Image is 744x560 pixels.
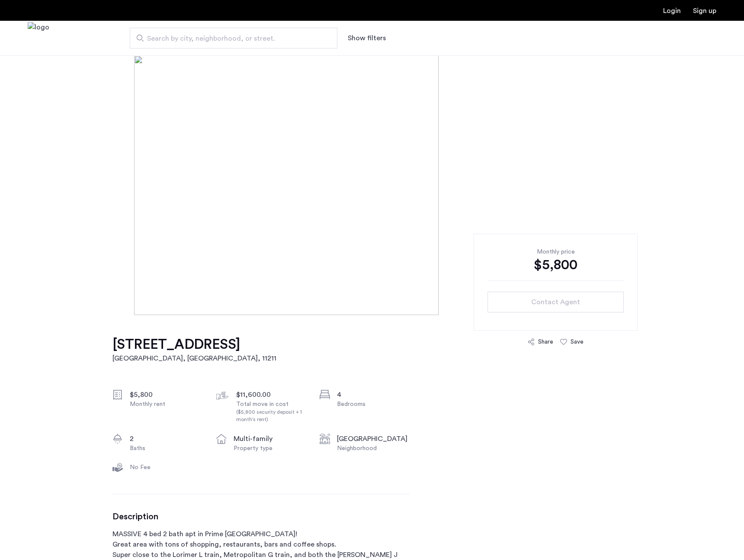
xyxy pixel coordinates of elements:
img: [object%20Object] [134,55,610,315]
a: Registration [693,7,716,14]
div: 4 [337,389,410,400]
img: logo [28,22,49,55]
div: $5,800 [487,256,624,274]
h3: Description [112,512,410,522]
div: Bedrooms [337,400,410,409]
div: Save [571,338,584,346]
div: No Fee [130,463,202,472]
a: [STREET_ADDRESS][GEOGRAPHIC_DATA], [GEOGRAPHIC_DATA], 11211 [112,336,276,364]
div: $11,600.00 [236,389,309,400]
button: button [487,292,624,312]
div: ($5,800 security deposit + 1 month's rent) [236,409,309,423]
div: [GEOGRAPHIC_DATA] [337,434,410,444]
div: Baths [130,444,202,453]
div: Property type [234,444,306,453]
div: Neighborhood [337,444,410,453]
h2: [GEOGRAPHIC_DATA], [GEOGRAPHIC_DATA] , 11211 [112,353,276,364]
span: Search by city, neighborhood, or street. [147,33,313,44]
span: Contact Agent [531,297,580,307]
div: 2 [130,434,202,444]
div: Total move in cost [236,400,309,423]
div: multi-family [234,434,306,444]
div: Monthly price [487,248,624,256]
input: Apartment Search [130,28,337,48]
div: $5,800 [130,389,202,400]
p: MASSIVE 4 bed 2 bath apt in Prime [GEOGRAPHIC_DATA]! Great area with tons of shopping, restaurant... [112,529,410,560]
h1: [STREET_ADDRESS] [112,336,276,353]
a: Login [663,7,681,14]
button: Show or hide filters [348,33,386,43]
a: Cazamio Logo [28,22,49,55]
div: Monthly rent [130,400,202,409]
div: Share [538,338,553,346]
